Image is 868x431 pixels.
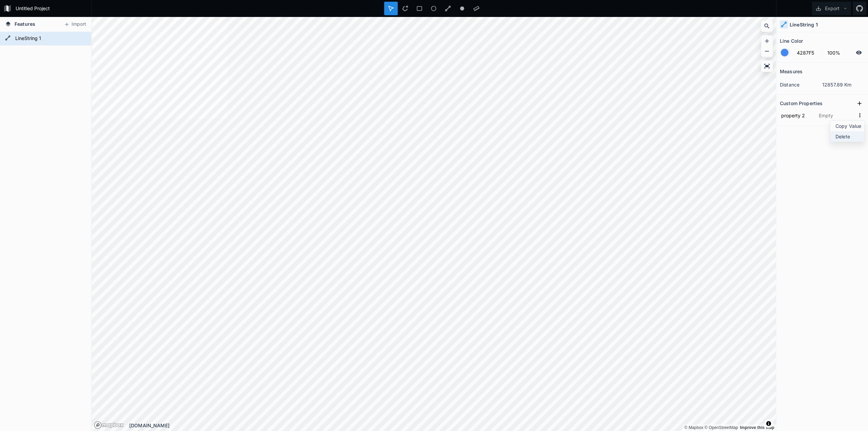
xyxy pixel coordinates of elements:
[94,421,102,429] a: Mapbox logo
[817,110,855,120] input: Empty
[780,110,814,120] input: Name
[767,420,771,427] span: Toggle attribution
[780,36,803,46] h2: Line Color
[705,425,738,430] a: OpenStreetMap
[835,122,863,130] span: Copy Value
[790,21,818,28] h4: LineString 1
[822,81,865,88] dd: 12857.89 Km
[60,19,90,30] button: Import
[812,2,851,15] button: Export
[684,425,703,430] a: Mapbox
[765,419,773,428] button: Toggle attribution
[740,425,774,430] a: Map feedback
[129,422,776,429] div: [DOMAIN_NAME]
[780,98,823,109] h2: Custom Properties
[94,421,124,429] a: Mapbox logo
[15,20,35,27] span: Features
[780,81,822,88] dt: distance
[835,133,863,140] span: Delete
[780,66,803,77] h2: Measures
